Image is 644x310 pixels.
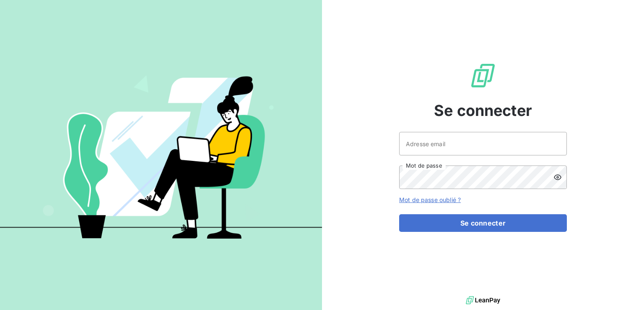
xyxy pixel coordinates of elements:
[466,294,500,307] img: logo
[470,62,496,89] img: Logo LeanPay
[399,132,567,155] input: placeholder
[399,214,567,232] button: Se connecter
[399,196,461,203] a: Mot de passe oublié ?
[434,99,532,122] span: Se connecter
